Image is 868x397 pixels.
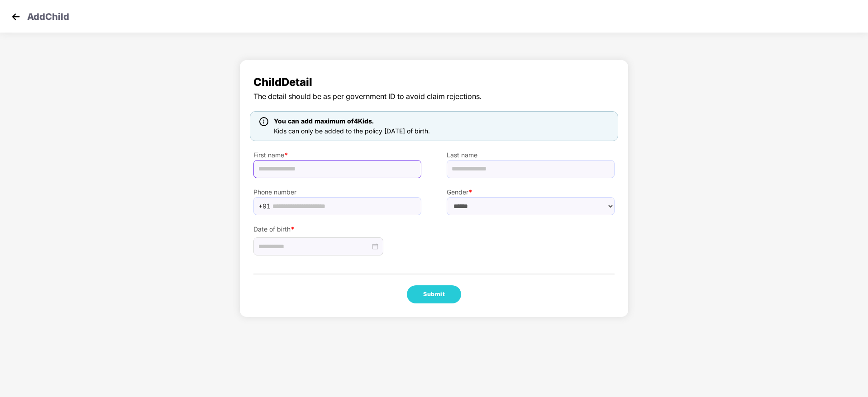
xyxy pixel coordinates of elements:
label: Date of birth [253,224,421,234]
button: Submit [407,285,461,303]
img: icon [259,117,268,126]
span: You can add maximum of 4 Kids. [274,117,374,125]
p: Add Child [27,10,69,21]
label: Phone number [253,187,421,197]
span: Child Detail [253,74,615,91]
span: The detail should be as per government ID to avoid claim rejections. [253,91,615,102]
span: +91 [258,199,271,213]
label: First name [253,150,421,160]
label: Gender [447,187,615,197]
img: svg+xml;base64,PHN2ZyB4bWxucz0iaHR0cDovL3d3dy53My5vcmcvMjAwMC9zdmciIHdpZHRoPSIzMCIgaGVpZ2h0PSIzMC... [9,10,23,24]
span: Kids can only be added to the policy [DATE] of birth. [274,127,430,135]
label: Last name [447,150,615,160]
